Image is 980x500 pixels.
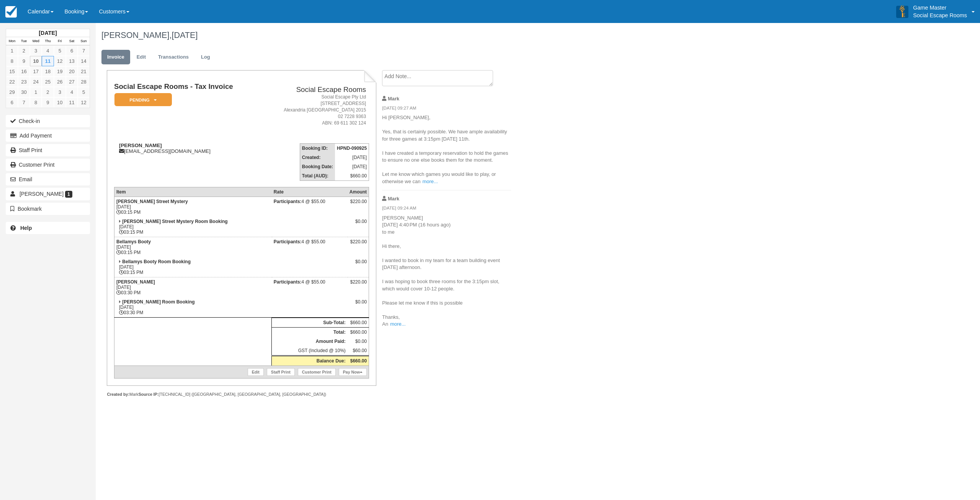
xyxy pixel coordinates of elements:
[122,259,191,264] strong: Bellamys Booty Room Booking
[350,279,367,291] div: $220.00
[272,187,348,197] th: Rate
[114,217,271,237] td: [DATE] 03:15 PM
[18,77,30,87] a: 23
[54,37,66,46] th: Fri
[30,77,42,87] a: 24
[272,237,348,257] td: 4 @ $55.00
[65,191,72,198] span: 1
[382,205,511,213] em: [DATE] 09:24 AM
[913,11,967,19] p: Social Escape Rooms
[5,6,17,18] img: checkfront-main-nav-mini-logo.png
[390,321,405,327] a: more...
[350,219,367,230] div: $0.00
[6,203,90,215] button: Bookmark
[6,188,90,200] a: [PERSON_NAME] 1
[66,77,78,87] a: 27
[78,46,90,56] a: 7
[337,146,367,151] strong: HPND-090925
[116,279,155,285] strong: [PERSON_NAME]
[18,46,30,56] a: 2
[348,337,369,346] td: $0.00
[348,318,369,328] td: $660.00
[42,77,54,87] a: 25
[6,97,18,108] a: 6
[101,31,825,40] h1: [PERSON_NAME],
[18,97,30,108] a: 7
[339,368,367,376] a: Pay Now
[422,179,438,184] a: more...
[195,50,216,65] a: Log
[18,37,30,46] th: Tue
[388,196,399,202] strong: Mark
[114,257,271,277] td: [DATE] 03:15 PM
[272,337,348,346] th: Amount Paid:
[42,46,54,56] a: 4
[248,368,264,376] a: Edit
[30,87,42,97] a: 1
[42,87,54,97] a: 2
[101,50,130,65] a: Invoice
[39,30,57,36] strong: [DATE]
[107,392,129,397] strong: Created by:
[114,297,271,318] td: [DATE] 03:30 PM
[122,219,227,224] strong: [PERSON_NAME] Street Mystery Room Booking
[300,171,335,181] th: Total (AUD):
[114,197,271,217] td: [DATE] 03:15 PM
[274,199,302,204] strong: Participants
[298,368,336,376] a: Customer Print
[171,30,198,40] span: [DATE]
[350,239,367,251] div: $220.00
[272,197,348,217] td: 4 @ $55.00
[114,187,271,197] th: Item
[272,346,348,356] td: GST (Included @ 10%)
[122,299,194,305] strong: [PERSON_NAME] Room Booking
[54,97,66,108] a: 10
[6,144,90,156] a: Staff Print
[54,77,66,87] a: 26
[267,368,295,376] a: Staff Print
[6,222,90,234] a: Help
[114,93,169,107] a: Pending
[388,96,399,102] strong: Mark
[335,171,369,181] td: $660.00
[348,328,369,337] td: $660.00
[913,4,967,11] p: Game Master
[54,46,66,56] a: 5
[6,46,18,56] a: 1
[20,225,32,231] b: Help
[272,277,348,298] td: 4 @ $55.00
[896,5,908,18] img: A3
[30,37,42,46] th: Wed
[116,239,151,244] strong: Bellamys Booty
[300,162,335,171] th: Booking Date:
[272,356,348,366] th: Balance Due:
[272,318,348,328] th: Sub-Total:
[54,66,66,77] a: 19
[152,50,194,65] a: Transactions
[42,56,54,66] a: 11
[263,86,366,94] h2: Social Escape Rooms
[139,392,159,397] strong: Source IP:
[131,50,152,65] a: Edit
[42,37,54,46] th: Thu
[114,277,271,298] td: [DATE] 03:30 PM
[350,358,367,364] strong: $660.00
[42,97,54,108] a: 9
[78,87,90,97] a: 5
[350,199,367,210] div: $220.00
[272,328,348,337] th: Total:
[42,66,54,77] a: 18
[350,299,367,311] div: $0.00
[335,153,369,162] td: [DATE]
[274,239,302,244] strong: Participants
[66,97,78,108] a: 11
[350,259,367,270] div: $0.00
[348,187,369,197] th: Amount
[6,66,18,77] a: 15
[18,66,30,77] a: 16
[54,87,66,97] a: 3
[78,66,90,77] a: 21
[6,115,90,127] button: Check-in
[54,56,66,66] a: 12
[18,87,30,97] a: 30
